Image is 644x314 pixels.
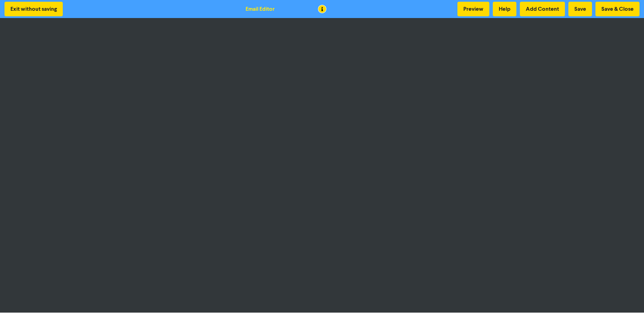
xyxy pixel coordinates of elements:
[595,2,639,16] button: Save & Close
[5,2,63,16] button: Exit without saving
[457,2,489,16] button: Preview
[568,2,592,16] button: Save
[246,5,275,13] div: Email Editor
[493,2,516,16] button: Help
[520,2,565,16] button: Add Content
